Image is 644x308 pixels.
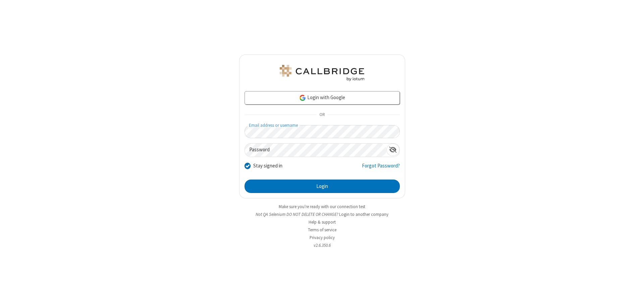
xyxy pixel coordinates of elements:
li: Not QA Selenium DO NOT DELETE OR CHANGE? [239,211,405,218]
img: QA Selenium DO NOT DELETE OR CHANGE [278,65,366,81]
label: Stay signed in [253,162,282,170]
img: google-icon.png [299,94,306,102]
a: Privacy policy [310,235,335,240]
div: Show password [386,144,399,156]
button: Login to another company [339,211,388,218]
a: Forgot Password? [362,162,400,175]
input: Password [245,144,386,157]
input: Email address or username [245,125,400,138]
li: v2.6.350.6 [239,242,405,248]
a: Terms of service [308,227,336,233]
button: Login [245,180,400,193]
a: Make sure you're ready with our connection test [279,204,365,209]
span: OR [317,110,327,120]
a: Login with Google [245,91,400,105]
a: Help & support [309,219,336,225]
